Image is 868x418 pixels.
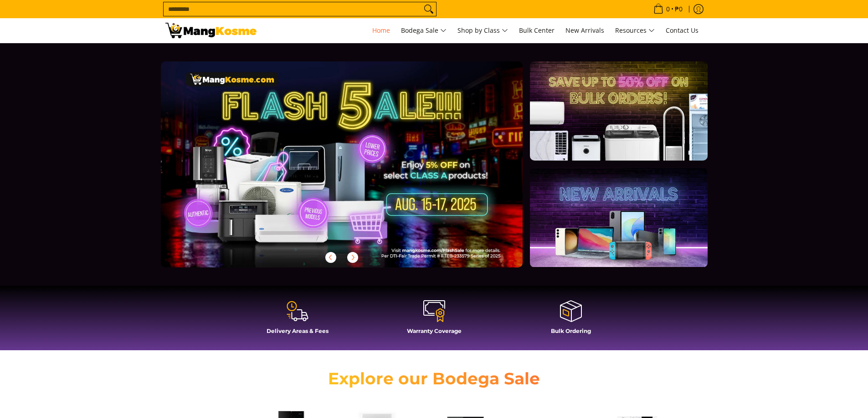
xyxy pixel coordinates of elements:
[507,299,635,341] a: Bulk Ordering
[421,2,436,16] button: Search
[514,18,559,43] a: Bulk Center
[519,26,555,35] span: Bulk Center
[165,23,257,38] img: Mang Kosme: Your Home Appliances Warehouse Sale Partner!
[673,6,684,12] span: ₱0
[372,26,390,35] span: Home
[370,327,498,334] h4: Warranty Coverage
[368,18,395,43] a: Home
[615,25,655,36] span: Resources
[401,25,447,36] span: Bodega Sale
[321,247,341,267] button: Previous
[234,299,361,341] a: Delivery Areas & Fees
[665,6,671,12] span: 0
[561,18,609,43] a: New Arrivals
[507,327,635,334] h4: Bulk Ordering
[651,4,685,14] span: •
[161,61,552,282] a: More
[266,18,703,43] nav: Main Menu
[453,18,513,43] a: Shop by Class
[302,368,566,389] h2: Explore our Bodega Sale
[611,18,659,43] a: Resources
[565,26,604,35] span: New Arrivals
[234,327,361,334] h4: Delivery Areas & Fees
[661,18,703,43] a: Contact Us
[666,26,699,35] span: Contact Us
[457,25,508,36] span: Shop by Class
[343,247,363,267] button: Next
[396,18,451,43] a: Bodega Sale
[370,299,498,341] a: Warranty Coverage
